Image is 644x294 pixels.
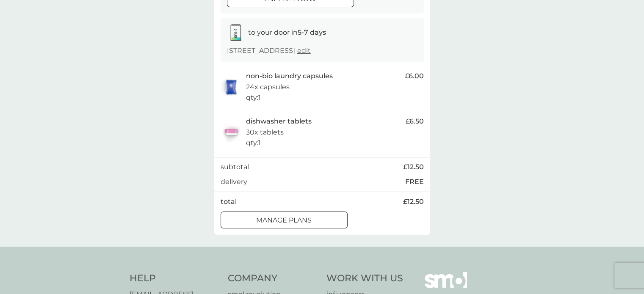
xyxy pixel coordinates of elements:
p: 30x tablets [246,127,284,138]
p: qty : 1 [246,92,261,103]
a: edit [297,47,311,55]
h4: Help [130,272,220,285]
p: qty : 1 [246,137,261,148]
span: £12.50 [403,196,424,207]
span: £6.00 [405,71,424,82]
span: £12.50 [403,162,424,173]
p: [STREET_ADDRESS] [227,45,311,56]
p: 24x capsules [246,82,290,93]
p: delivery [221,176,247,187]
p: total [221,196,237,207]
h4: Company [228,272,318,285]
strong: 5-7 days [298,28,326,36]
h4: Work With Us [326,272,403,285]
p: manage plans [256,215,312,226]
p: FREE [405,176,424,187]
p: non-bio laundry capsules [246,71,333,82]
span: to your door in [248,28,326,36]
button: manage plans [221,212,348,228]
p: dishwasher tablets [246,116,312,127]
p: subtotal [221,162,249,173]
span: £6.50 [406,116,424,127]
